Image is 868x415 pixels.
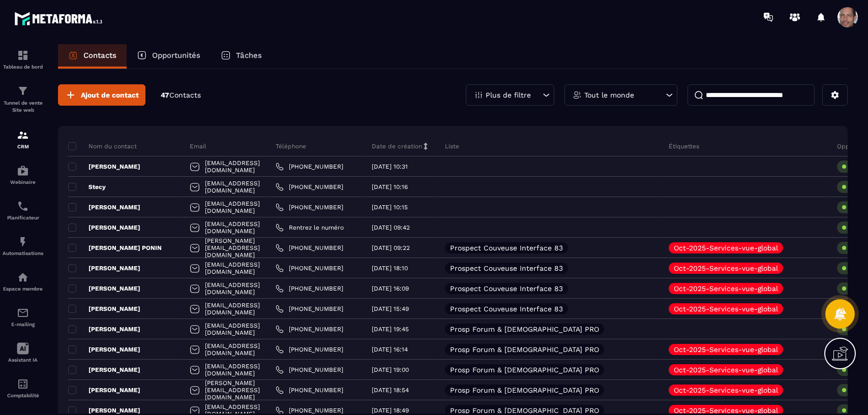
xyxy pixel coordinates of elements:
p: Assistant IA [3,357,43,363]
p: E-mailing [3,322,43,327]
p: [DATE] 09:22 [372,244,410,251]
p: [DATE] 10:31 [372,163,408,170]
a: [PHONE_NUMBER] [276,203,343,211]
p: [PERSON_NAME] [68,203,140,211]
img: formation [17,49,29,61]
a: [PHONE_NUMBER] [276,406,343,414]
a: [PHONE_NUMBER] [276,163,343,171]
p: Tout le monde [584,91,634,99]
p: [DATE] 18:49 [372,407,409,414]
p: [PERSON_NAME] [68,345,140,354]
p: Email [190,142,206,150]
p: Nom du contact [68,142,137,150]
p: Stecy [68,183,106,191]
p: Tâches [236,51,262,60]
p: Plus de filtre [486,91,531,99]
p: Tableau de bord [3,64,43,70]
img: scheduler [17,200,29,212]
p: Date de création [372,142,422,150]
p: [PERSON_NAME] [68,325,140,333]
a: [PHONE_NUMBER] [276,264,343,272]
p: [DATE] 18:54 [372,387,409,394]
p: [PERSON_NAME] [68,366,140,374]
p: Prosp Forum & [DEMOGRAPHIC_DATA] PRO [450,407,599,414]
a: Assistant IA [3,335,43,370]
img: email [17,307,29,319]
p: Tunnel de vente Site web [3,100,43,114]
p: Contacts [83,51,116,60]
p: 47 [161,90,201,100]
p: Opportunités [152,51,200,60]
a: Contacts [58,44,127,69]
p: Prosp Forum & [DEMOGRAPHIC_DATA] PRO [450,346,599,353]
p: Prospect Couveuse Interface 83 [450,244,563,251]
a: formationformationTunnel de vente Site web [3,77,43,121]
p: Oct-2025-Services-vue-global [674,265,778,272]
a: formationformationTableau de bord [3,42,43,77]
p: Prosp Forum & [DEMOGRAPHIC_DATA] PRO [450,326,599,333]
p: Étiquettes [669,142,699,150]
p: Prospect Couveuse Interface 83 [450,305,563,312]
p: Espace membre [3,286,43,292]
p: Oct-2025-Services-vue-global [674,366,778,373]
p: [DATE] 19:45 [372,326,409,333]
a: automationsautomationsAutomatisations [3,228,43,264]
p: [PERSON_NAME] [68,163,140,171]
a: schedulerschedulerPlanificateur [3,193,43,228]
button: Ajout de contact [58,84,145,106]
a: formationformationCRM [3,121,43,157]
a: accountantaccountantComptabilité [3,370,43,406]
img: automations [17,165,29,177]
p: Comptabilité [3,393,43,398]
p: Automatisations [3,250,43,256]
p: Oct-2025-Services-vue-global [674,305,778,312]
p: [DATE] 18:10 [372,265,408,272]
p: [DATE] 15:49 [372,305,409,312]
p: [DATE] 10:15 [372,204,408,211]
p: Téléphone [276,142,306,150]
p: Oct-2025-Services-vue-global [674,244,778,251]
p: [PERSON_NAME] [68,386,140,394]
p: [DATE] 19:00 [372,366,409,373]
a: automationsautomationsEspace membre [3,264,43,299]
a: [PHONE_NUMBER] [276,325,343,333]
p: Liste [445,142,459,150]
p: Oct-2025-Services-vue-global [674,346,778,353]
p: [PERSON_NAME] [68,264,140,272]
a: [PHONE_NUMBER] [276,386,343,394]
p: [DATE] 16:14 [372,346,408,353]
p: [DATE] 10:16 [372,183,408,190]
p: Webinaire [3,179,43,185]
p: [DATE] 09:42 [372,224,410,231]
img: automations [17,236,29,248]
a: Tâches [211,44,272,69]
p: [DATE] 16:09 [372,285,409,292]
p: Oct-2025-Services-vue-global [674,387,778,394]
a: [PHONE_NUMBER] [276,305,343,313]
img: logo [14,9,106,28]
a: [PHONE_NUMBER] [276,183,343,191]
a: Opportunités [127,44,211,69]
p: Prosp Forum & [DEMOGRAPHIC_DATA] PRO [450,366,599,373]
a: [PHONE_NUMBER] [276,366,343,374]
p: Planificateur [3,215,43,220]
p: [PERSON_NAME] [68,224,140,232]
p: [PERSON_NAME] PONIN [68,244,162,252]
a: [PHONE_NUMBER] [276,284,343,293]
span: Ajout de contact [81,90,139,100]
p: Prosp Forum & [DEMOGRAPHIC_DATA] PRO [450,387,599,394]
a: automationsautomationsWebinaire [3,157,43,193]
p: Oct-2025-Services-vue-global [674,407,778,414]
img: formation [17,85,29,97]
p: Oct-2025-Services-vue-global [674,285,778,292]
img: formation [17,129,29,141]
a: emailemailE-mailing [3,299,43,335]
img: accountant [17,378,29,390]
p: [PERSON_NAME] [68,305,140,313]
img: automations [17,271,29,283]
a: [PHONE_NUMBER] [276,345,343,354]
a: [PHONE_NUMBER] [276,244,343,252]
p: Prospect Couveuse Interface 83 [450,285,563,292]
p: [PERSON_NAME] [68,284,140,293]
p: Prospect Couveuse Interface 83 [450,265,563,272]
